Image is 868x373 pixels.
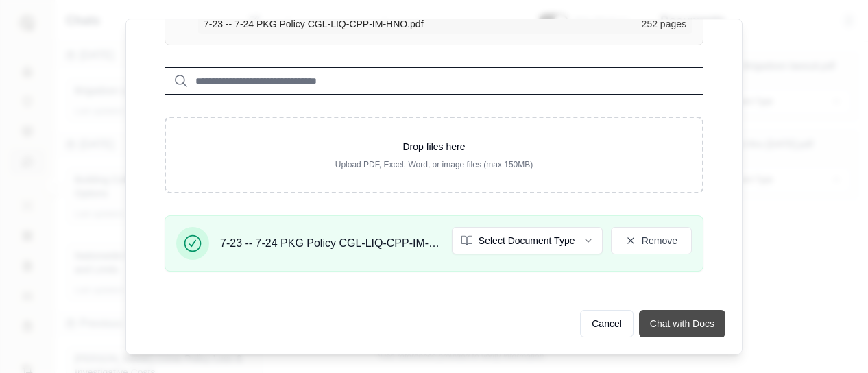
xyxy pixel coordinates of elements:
span: 7-23 -- 7-24 PKG Policy CGL-LIQ-CPP-IM-HNO.pdf [220,235,441,252]
button: Cancel [580,310,634,337]
button: Remove [611,227,692,254]
span: 7-23 -- 7-24 PKG Policy CGL-LIQ-CPP-IM-HNO.pdf [204,17,634,31]
button: Chat with Docs [639,310,725,337]
p: Upload PDF, Excel, Word, or image files (max 150MB) [188,159,680,170]
span: 252 pages [642,17,686,31]
p: Drop files here [188,140,680,154]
